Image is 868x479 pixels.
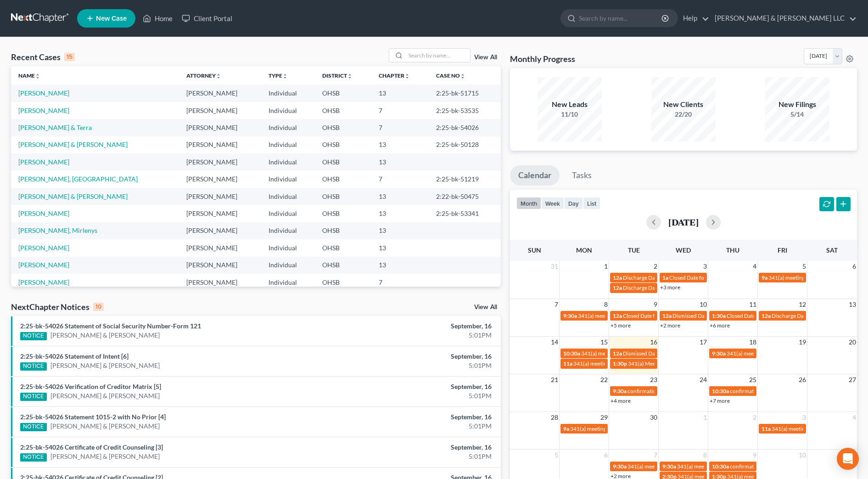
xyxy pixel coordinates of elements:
[662,463,676,470] span: 9:30a
[662,312,672,319] span: 12a
[315,257,371,274] td: OHSB
[801,261,807,272] span: 5
[315,85,371,101] td: OHSB
[623,312,760,319] span: Closed Date for [PERSON_NAME][GEOGRAPHIC_DATA]
[18,89,69,97] a: [PERSON_NAME]
[660,322,680,329] a: +2 more
[18,192,128,200] a: [PERSON_NAME] & [PERSON_NAME]
[699,374,708,385] span: 24
[623,350,712,357] span: Dismissed Date for [PERSON_NAME]
[18,226,97,234] a: [PERSON_NAME], Mirlenys
[762,425,771,432] span: 11a
[573,360,711,367] span: 341(a) meeting for [PERSON_NAME] & [PERSON_NAME]
[64,53,75,61] div: 15
[429,205,501,222] td: 2:25-bk-53341
[748,374,757,385] span: 25
[436,72,465,79] a: Case Nounfold_more
[261,136,315,153] td: Individual
[538,110,602,119] div: 11/10
[712,463,729,470] span: 10:30a
[550,374,559,385] span: 21
[603,261,609,272] span: 1
[429,119,501,136] td: 2:25-bk-54026
[371,188,429,205] td: 13
[179,153,261,170] td: [PERSON_NAME]
[474,304,497,310] a: View All
[11,51,75,62] div: Recent Cases
[550,412,559,423] span: 28
[216,73,221,79] i: unfold_more
[752,412,757,423] span: 2
[261,153,315,170] td: Individual
[848,337,857,348] span: 20
[613,360,627,367] span: 1:30p
[315,205,371,222] td: OHSB
[18,72,40,79] a: Nameunfold_more
[138,10,177,27] a: Home
[851,261,857,272] span: 6
[20,362,47,371] div: NOTICE
[699,299,708,310] span: 10
[837,448,859,470] div: Open Intercom Messenger
[676,246,691,254] span: Wed
[371,136,429,153] td: 13
[315,102,371,119] td: OHSB
[848,374,857,385] span: 27
[179,102,261,119] td: [PERSON_NAME]
[371,102,429,119] td: 7
[315,239,371,256] td: OHSB
[179,119,261,136] td: [PERSON_NAME]
[261,102,315,119] td: Individual
[18,244,69,252] a: [PERSON_NAME]
[20,383,161,390] a: 2:25-bk-54026 Verification of Creditor Matrix [5]
[702,450,708,461] span: 8
[371,205,429,222] td: 13
[748,337,757,348] span: 18
[649,337,658,348] span: 16
[563,425,569,432] span: 9a
[11,301,104,312] div: NextChapter Notices
[429,136,501,153] td: 2:25-bk-50128
[179,170,261,187] td: [PERSON_NAME]
[50,361,160,370] a: [PERSON_NAME] & [PERSON_NAME]
[599,412,609,423] span: 29
[261,170,315,187] td: Individual
[653,261,658,272] span: 2
[510,53,575,64] h3: Monthly Progress
[599,337,609,348] span: 15
[18,175,138,183] a: [PERSON_NAME], [GEOGRAPHIC_DATA]
[651,110,716,119] div: 22/20
[727,312,836,319] span: Closed Date for [PERSON_NAME], Niahemiah
[826,246,838,254] span: Sat
[18,261,69,269] a: [PERSON_NAME]
[18,141,128,148] a: [PERSON_NAME] & [PERSON_NAME]
[765,99,829,110] div: New Filings
[379,72,410,79] a: Chapterunfold_more
[341,382,492,391] div: September, 16
[179,188,261,205] td: [PERSON_NAME]
[179,205,261,222] td: [PERSON_NAME]
[315,274,371,291] td: OHSB
[20,322,201,330] a: 2:25-bk-54026 Statement of Social Security Number-Form 121
[613,274,622,281] span: 12a
[662,274,668,281] span: 1a
[371,222,429,239] td: 13
[50,422,160,431] a: [PERSON_NAME] & [PERSON_NAME]
[18,278,69,286] a: [PERSON_NAME]
[599,374,609,385] span: 22
[563,360,572,367] span: 11a
[269,72,288,79] a: Typeunfold_more
[50,331,160,340] a: [PERSON_NAME] & [PERSON_NAME]
[801,412,807,423] span: 3
[20,393,47,401] div: NOTICE
[179,222,261,239] td: [PERSON_NAME]
[35,73,40,79] i: unfold_more
[18,158,69,166] a: [PERSON_NAME]
[712,388,729,394] span: 10:30a
[613,388,627,394] span: 9:30a
[20,413,166,421] a: 2:25-bk-54026 Statement 1015-2 with No Prior [4]
[610,322,631,329] a: +5 more
[341,443,492,452] div: September, 16
[702,412,708,423] span: 1
[50,391,160,400] a: [PERSON_NAME] & [PERSON_NAME]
